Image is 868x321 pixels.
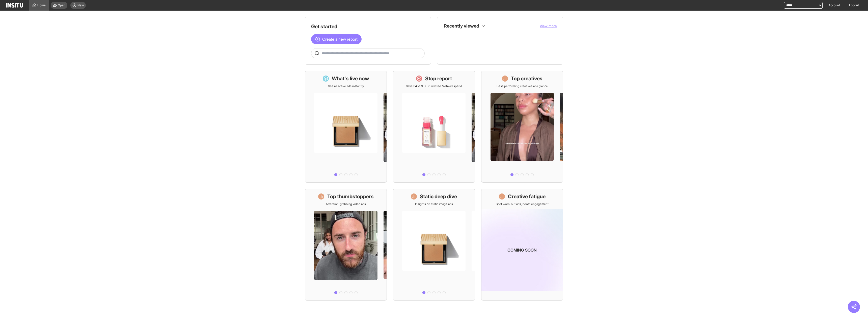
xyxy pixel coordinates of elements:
span: Home [37,3,46,7]
a: What's live nowSee all active ads instantly [305,71,387,183]
p: Insights on static image ads [415,202,453,206]
h1: Static deep dive [420,193,457,200]
button: View more [540,23,557,29]
h1: Get started [311,23,425,30]
h1: Top creatives [511,75,542,82]
span: Open [58,3,65,7]
h1: Top thumbstoppers [327,193,374,200]
p: Attention-grabbing video ads [326,202,366,206]
h1: What's live now [332,75,369,82]
p: See all active ads instantly [328,84,364,88]
a: Top creativesBest-performing creatives at a glance [481,71,563,183]
a: Top thumbstoppersAttention-grabbing video ads [305,189,387,301]
a: Static deep diveInsights on static image ads [393,189,475,301]
a: Stop reportSave £4,299.00 in wasted Meta ad spend [393,71,475,183]
h1: Stop report [425,75,452,82]
span: View more [540,24,557,28]
span: Create a new report [322,36,358,42]
span: New [77,3,84,7]
img: Logo [6,3,23,8]
p: Best-performing creatives at a glance [497,84,548,88]
button: Create a new report [311,34,362,44]
p: Save £4,299.00 in wasted Meta ad spend [406,84,462,88]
